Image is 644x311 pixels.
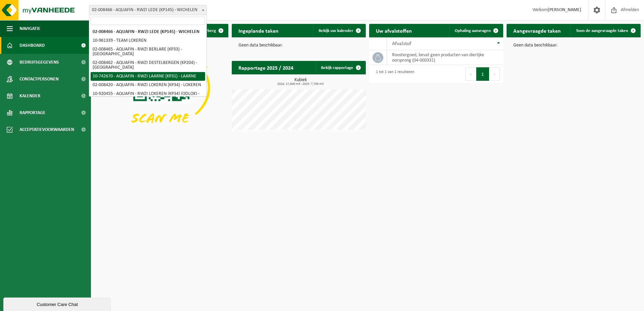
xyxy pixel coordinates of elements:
[20,121,74,138] span: Acceptatievoorwaarden
[91,81,205,90] li: 02-008420 - AQUAFIN - RWZI LOKEREN (KP34) - LOKEREN
[91,59,205,72] li: 02-008462 - AQUAFIN - RWZI DESTELBERGEN (KP204) - [GEOGRAPHIC_DATA]
[91,28,205,36] li: 02-008466 - AQUAFIN - RWZI LEDE (KP145) - WICHELEN
[91,45,205,59] li: 02-008465 - AQUAFIN - RWZI BERLARE (KP33) - [GEOGRAPHIC_DATA]
[507,24,568,37] h2: Aangevraagde taken
[232,24,285,37] h2: Ingeplande taken
[449,24,503,37] a: Ophaling aanvragen
[89,5,206,15] span: 02-008466 - AQUAFIN - RWZI LEDE (KP145) - WICHELEN
[20,88,40,104] span: Kalender
[489,67,500,81] button: Next
[196,24,228,37] button: Verberg
[455,29,491,33] span: Ophaling aanvragen
[392,41,411,46] span: Afvalstof
[316,61,365,74] a: Bekijk rapportage
[3,296,112,311] iframe: chat widget
[369,24,419,37] h2: Uw afvalstoffen
[20,71,59,88] span: Contactpersonen
[20,20,40,37] span: Navigatie
[571,24,640,37] a: Toon de aangevraagde taken
[89,5,207,15] span: 02-008466 - AQUAFIN - RWZI LEDE (KP145) - WICHELEN
[20,104,45,121] span: Rapportage
[238,43,359,48] p: Geen data beschikbaar.
[319,29,353,33] span: Bekijk uw kalender
[201,29,216,33] span: Verberg
[91,90,205,103] li: 10-920455 - AQUAFIN - RWZI LOKEREN (KP34) (ODLOK) - [GEOGRAPHIC_DATA]
[20,37,45,54] span: Dashboard
[91,72,205,81] li: 10-742670 - AQUAFIN - RWZI LAARNE (KP31) - LAARNE
[235,82,366,86] span: 2024: 17,600 m3 - 2025: 7,700 m3
[20,54,59,71] span: Bedrijfsgegevens
[235,78,366,86] h3: Kubiek
[465,67,476,81] button: Previous
[513,43,634,48] p: Geen data beschikbaar.
[91,36,205,45] li: 10-961339 - TEAM LOKEREN
[313,24,365,37] a: Bekijk uw kalender
[387,50,503,65] td: roostergoed, bevat geen producten van dierlijke oorsprong (04-000331)
[476,67,489,81] button: 1
[373,67,414,81] div: 1 tot 1 van 1 resultaten
[548,7,581,12] strong: [PERSON_NAME]
[576,29,628,33] span: Toon de aangevraagde taken
[232,61,300,74] h2: Rapportage 2025 / 2024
